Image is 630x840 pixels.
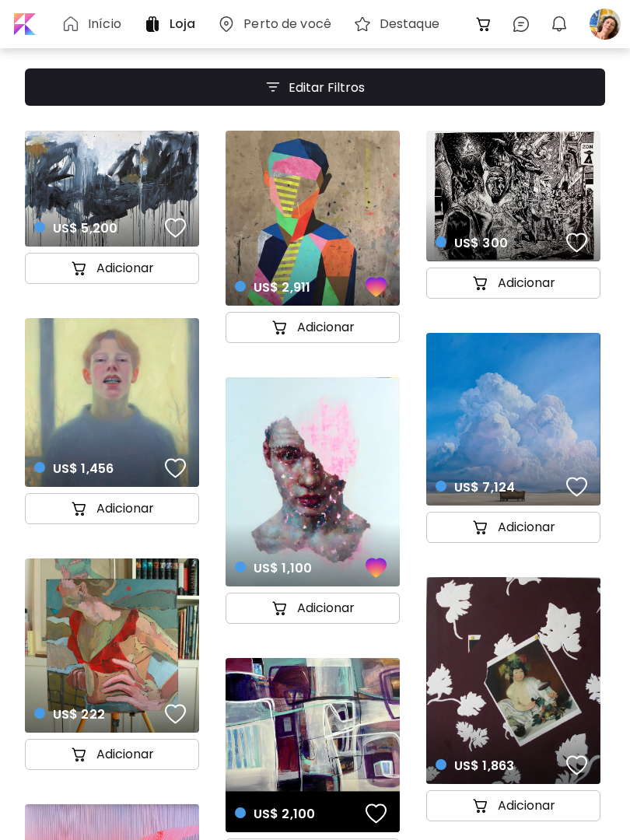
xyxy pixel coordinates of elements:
[265,79,281,95] img: filter
[474,15,493,33] img: cart
[25,739,199,770] button: cart-iconAdicionar
[226,312,400,343] button: cart-iconAdicionar
[426,131,600,261] a: US$ 300favoriteshttps://cdn.kaleido.art/CDN/Artwork/171422/Primary/medium.webp?updated=760588
[471,518,490,537] img: cart-icon
[70,259,89,278] img: cart-icon
[498,520,555,535] h5: Adicionar
[53,219,117,237] span: US$ 5,200
[96,501,154,516] h5: Adicionar
[161,212,191,243] button: favorites
[498,275,555,291] h5: Adicionar
[297,320,355,335] h5: Adicionar
[471,796,490,815] img: cart-icon
[161,698,191,730] button: favorites
[380,18,439,30] h6: Destaque
[426,512,600,543] button: cart-iconAdicionar
[353,15,446,33] a: Destaque
[289,82,365,93] h5: Editar Filtros
[426,268,600,299] button: cart-iconAdicionar
[254,805,315,823] span: US$ 2,100
[161,453,191,484] button: favorites
[53,705,105,723] span: US$ 222
[426,577,600,784] a: US$ 1,863favoriteshttps://cdn.kaleido.art/CDN/Artwork/169475/Primary/medium.webp?updated=752377
[550,15,569,33] img: bellIcon
[226,131,400,306] a: US$ 2,911favoriteshttps://cdn.kaleido.art/CDN/Artwork/169798/Primary/medium.webp?updated=753868
[254,278,310,296] span: US$ 2,911
[70,499,89,518] img: cart-icon
[70,745,89,764] img: cart-icon
[88,18,121,30] h6: Início
[271,318,289,337] img: cart-icon
[25,253,199,284] button: cart-iconAdicionar
[562,471,592,502] button: favorites
[25,493,199,524] button: cart-iconAdicionar
[454,234,508,252] span: US$ 300
[217,15,338,33] a: Perto de você
[226,658,400,832] a: US$ 2,100favoriteshttps://cdn.kaleido.art/CDN/Artwork/174292/Primary/medium.webp?updated=773091
[271,599,289,618] img: cart-icon
[53,460,114,478] span: US$ 1,456
[254,559,312,577] span: US$ 1,100
[562,750,592,781] button: favorites
[362,271,391,303] button: favorites
[243,18,331,30] h6: Perto de você
[546,11,572,37] button: bellIcon
[25,131,199,247] a: US$ 5,200favoriteshttps://cdn.kaleido.art/CDN/Artwork/174515/Primary/medium.webp?updated=774005
[512,15,530,33] img: chatIcon
[498,798,555,814] h5: Adicionar
[362,552,391,583] button: favorites
[226,377,400,586] a: US$ 1,100favoriteshttps://cdn.kaleido.art/CDN/Artwork/169884/Primary/medium.webp?updated=754198
[454,478,515,496] span: US$ 7,124
[25,68,605,106] button: filterEditar Filtros
[96,747,154,762] h5: Adicionar
[471,274,490,292] img: cart-icon
[454,757,514,775] span: US$ 1,863
[170,18,195,30] h6: Loja
[25,558,199,733] a: US$ 222favoriteshttps://cdn.kaleido.art/CDN/Artwork/169904/Primary/medium.webp?updated=754291
[362,798,391,829] button: favorites
[297,600,355,616] h5: Adicionar
[25,318,199,487] a: US$ 1,456favoriteshttps://cdn.kaleido.art/CDN/Artwork/174395/Primary/medium.webp?updated=773547
[426,333,600,506] a: US$ 7,124favoriteshttps://cdn.kaleido.art/CDN/Artwork/175009/Primary/medium.webp?updated=775995
[426,790,600,821] button: cart-iconAdicionar
[96,261,154,276] h5: Adicionar
[562,227,592,258] button: favorites
[143,15,201,33] a: Loja
[61,15,128,33] a: Início
[226,593,400,624] button: cart-iconAdicionar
